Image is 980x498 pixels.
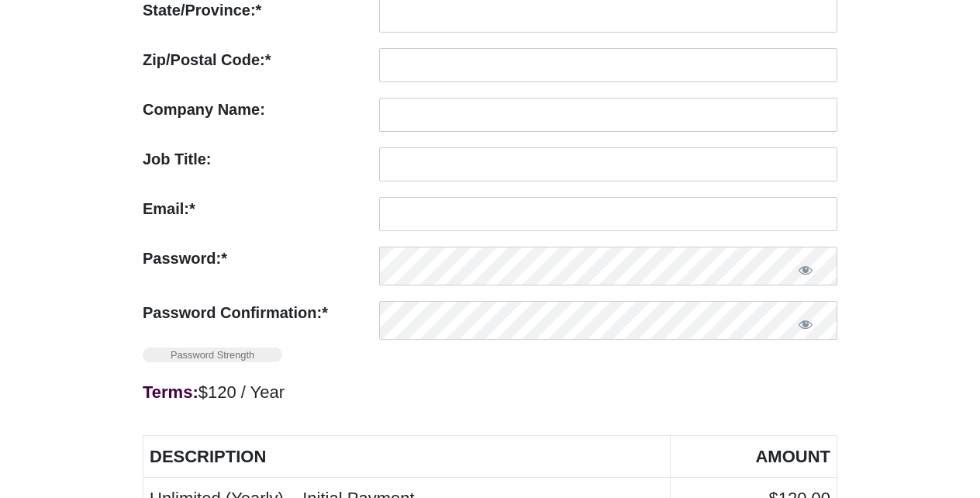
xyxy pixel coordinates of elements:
label: Email:* [143,197,371,220]
label: Zip/Postal Code:* [143,48,371,71]
th: Amount [671,436,837,478]
th: Description [143,436,671,478]
div: $120 / Year [143,378,837,406]
label: Password:* [143,247,371,270]
label: Company Name: [143,98,371,121]
button: Show password [774,247,837,293]
label: Job Title: [143,147,371,171]
label: Password Confirmation:* [143,301,371,324]
span: Password Strength [143,348,282,362]
button: Show password [774,301,837,348]
strong: Terms: [143,382,198,402]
